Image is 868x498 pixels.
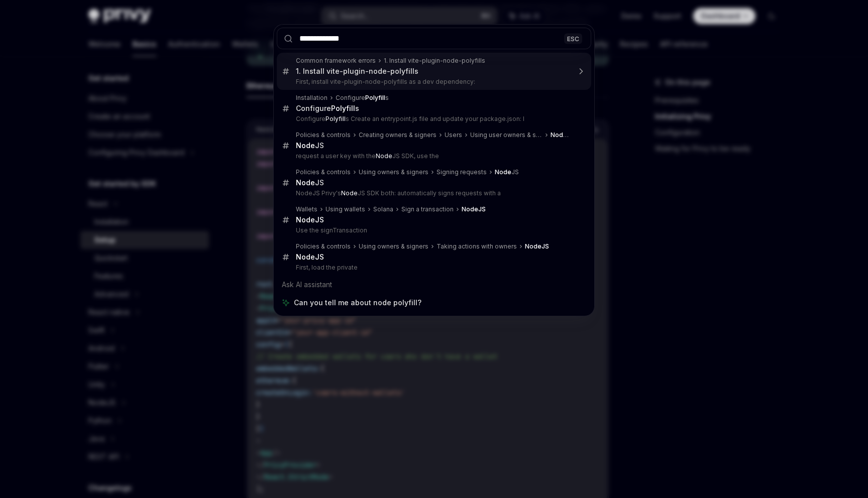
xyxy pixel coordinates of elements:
div: Using user owners & signers [470,131,542,139]
div: Sign a transaction [401,205,454,213]
div: Solana [373,205,393,213]
div: Policies & controls [296,242,351,251]
div: Using owners & signers [359,168,428,176]
div: Users [445,131,462,139]
b: Polyfill [365,94,385,101]
div: Signing requests [437,168,487,176]
div: JS [495,168,519,176]
b: Node [296,178,315,187]
p: First, install vite-plugin-node-polyfills as a dev dependency: [296,78,570,86]
div: Installation [296,94,328,102]
div: JS [551,131,570,139]
div: JS [296,178,324,187]
p: Use the signTransaction [296,226,570,234]
b: Node [376,152,392,160]
div: Taking actions with owners [437,242,517,251]
b: Polyfill [331,104,355,112]
b: Polyfill [325,115,346,122]
b: NodeJS [462,205,486,213]
div: Configure s [296,104,359,113]
div: 1. Install vite-plugin-node-polyfills [384,57,485,65]
div: Ask AI assistant [277,276,591,294]
div: Policies & controls [296,168,351,176]
b: NodeJS [296,253,324,261]
div: Configure s [336,94,389,102]
div: Using owners & signers [359,242,428,251]
div: Common framework errors [296,57,376,65]
div: ESC [564,33,582,44]
p: request a user key with the JS SDK, use the [296,152,570,160]
b: NodeJS [296,215,324,224]
div: Using wallets [325,205,365,213]
b: Node [341,189,358,197]
div: Creating owners & signers [359,131,437,139]
div: 1. Install vite-plugin-node-polyfills [296,67,418,76]
p: Configure s Create an entrypoint.js file and update your package.json: I [296,115,570,123]
span: Can you tell me about node polyfill? [294,298,421,308]
b: Node [296,141,315,150]
b: NodeJS [525,242,549,250]
b: Node [495,168,511,176]
div: Policies & controls [296,131,351,139]
b: Node [551,131,569,139]
div: Wallets [296,205,317,213]
p: NodeJS Privy's JS SDK both: automatically signs requests with a [296,189,570,197]
p: First, load the private [296,264,570,272]
div: JS [296,141,324,150]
